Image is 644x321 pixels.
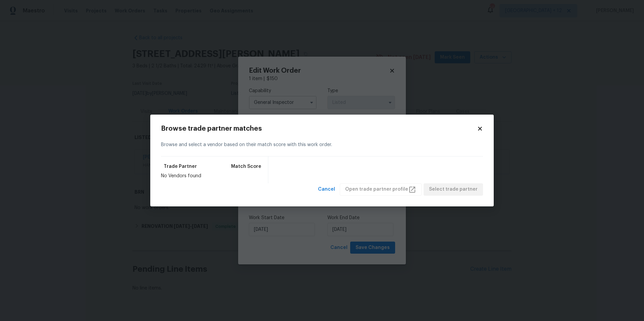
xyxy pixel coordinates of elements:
[164,163,197,170] span: Trade Partner
[161,133,483,156] div: Browse and select a vendor based on their match score with this work order.
[231,163,261,170] span: Match Score
[315,183,338,196] button: Cancel
[161,173,264,179] div: No Vendors found
[161,125,477,132] h2: Browse trade partner matches
[318,185,335,194] span: Cancel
